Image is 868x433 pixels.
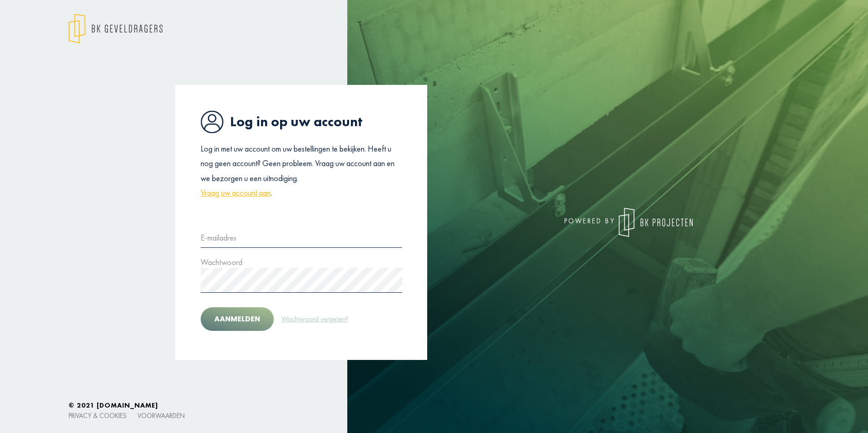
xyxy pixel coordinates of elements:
[201,307,274,331] button: Aanmelden
[281,313,349,325] a: Wachtwoord vergeten?
[69,401,799,409] h6: © 2021 [DOMAIN_NAME]
[201,255,242,270] label: Wachtwoord
[201,186,271,200] a: Vraag uw account aan
[619,208,693,237] img: logo
[138,411,185,420] a: Voorwaarden
[441,208,693,237] div: powered by
[201,110,223,133] img: icon
[69,411,127,420] a: Privacy & cookies
[69,14,163,44] img: logo
[201,142,402,201] p: Log in met uw account om uw bestellingen te bekijken. Heeft u nog geen account? Geen probleem. Vr...
[201,110,402,133] h1: Log in op uw account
